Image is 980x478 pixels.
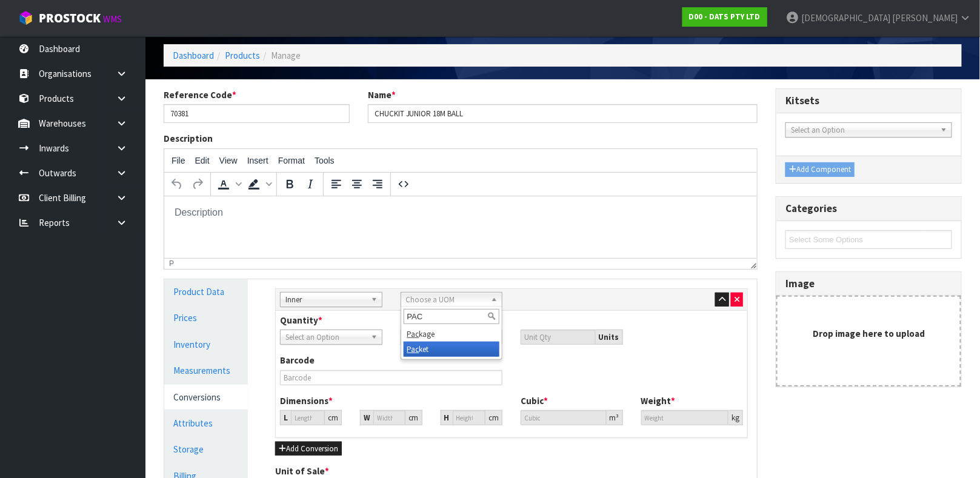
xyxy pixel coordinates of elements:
label: Barcode [280,354,315,367]
a: Product Data [164,279,248,304]
img: cube-alt.png [18,10,33,25]
input: Barcode [280,370,502,385]
a: Measurements [164,358,248,383]
button: Redo [187,174,208,194]
a: Products [225,50,260,61]
a: D00 - DATS PTY LTD [682,7,767,27]
button: Add Conversion [275,442,342,456]
strong: W [364,413,370,423]
iframe: Rich Text Area. Press ALT-0 for help. [164,196,757,258]
span: Insert [247,156,268,165]
strong: D00 - DATS PTY LTD [689,12,761,22]
div: m³ [607,410,623,425]
input: Weight [641,410,729,425]
button: Undo [167,174,187,194]
label: Unit of Sale [275,465,329,477]
a: Dashboard [173,50,214,61]
label: Quantity [280,314,322,327]
button: Align right [367,174,388,194]
div: cm [325,410,342,425]
em: Pac [407,344,419,354]
div: Resize [747,259,758,269]
input: Reference Code [164,104,350,123]
li: kage [404,327,500,342]
input: Height [453,410,485,425]
a: Prices [164,305,248,330]
button: Bold [279,174,300,194]
button: Align left [326,174,347,194]
input: Width [373,410,405,425]
span: ProStock [39,10,101,26]
span: File [172,156,185,165]
strong: L [284,413,288,423]
span: Choose a UOM [406,293,487,307]
div: Background color [244,174,274,194]
label: Description [164,132,213,145]
a: Conversions [164,385,248,410]
input: Unit Qty [521,330,596,345]
button: Align center [347,174,367,194]
a: Storage [164,437,248,462]
a: Inventory [164,332,248,357]
span: Inner [285,293,366,307]
label: Name [368,88,396,101]
div: Text color [213,174,244,194]
h3: Categories [785,203,952,214]
span: Tools [315,156,335,165]
span: View [219,156,238,165]
input: Name [368,104,758,123]
small: WMS [103,13,122,25]
input: Length [291,410,325,425]
div: kg [728,410,743,425]
strong: Units [599,332,619,342]
span: [DEMOGRAPHIC_DATA] [801,12,890,24]
label: Cubic [521,394,548,407]
label: Dimensions [280,394,333,407]
strong: Drop image here to upload [813,328,925,339]
label: Weight [641,394,676,407]
div: cm [485,410,502,425]
label: Reference Code [164,88,236,101]
span: Manage [271,50,301,61]
span: Select an Option [791,123,936,138]
button: Italic [300,174,321,194]
input: Cubic [521,410,607,425]
span: [PERSON_NAME] [892,12,958,24]
a: Attributes [164,411,248,436]
button: Add Component [785,162,855,177]
span: Select an Option [285,330,366,345]
div: cm [405,410,422,425]
span: Format [278,156,305,165]
li: ket [404,342,500,357]
h3: Image [785,278,952,290]
div: p [169,259,174,268]
em: Pac [407,329,419,339]
strong: H [444,413,450,423]
h3: Kitsets [785,95,952,107]
button: Source code [393,174,414,194]
span: Edit [195,156,210,165]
